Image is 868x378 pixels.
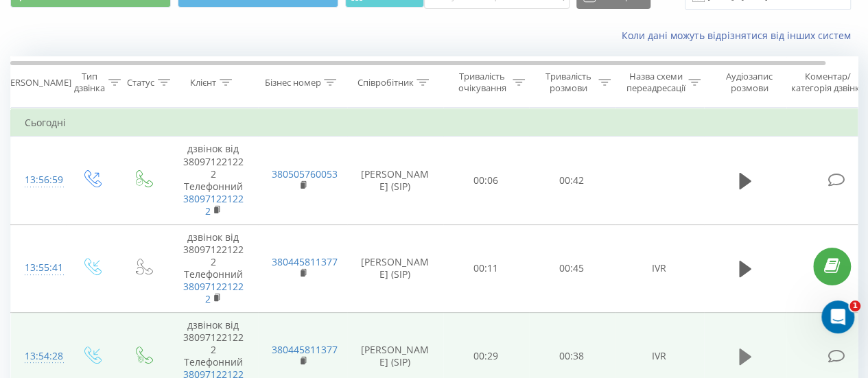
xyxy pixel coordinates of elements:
div: Тривалість розмови [541,71,595,94]
div: [PERSON_NAME] [2,77,71,88]
td: 00:42 [529,137,615,224]
td: [PERSON_NAME] (SIP) [347,224,443,312]
td: [PERSON_NAME] (SIP) [347,137,443,224]
a: 380971221222 [183,192,244,217]
div: Аудіозапис розмови [716,71,782,94]
td: дзвінок від 380971221222 Телефонний [169,224,258,312]
td: 00:06 [443,137,529,224]
span: 1 [849,300,860,311]
a: Коли дані можуть відрізнятися вiд інших систем [622,29,858,42]
div: Тип дзвінка [74,71,105,94]
div: Співробітник [357,77,413,88]
td: дзвінок від 380971221222 Телефонний [169,137,258,224]
div: 13:55:41 [25,255,52,281]
td: 00:11 [443,224,529,312]
a: 380445811377 [272,255,338,268]
a: 380971221222 [183,280,244,305]
iframe: Intercom live chat [821,300,854,333]
div: 13:54:28 [25,343,52,370]
a: 380505760053 [272,167,338,180]
td: 00:45 [529,224,615,312]
div: 13:56:59 [25,167,52,193]
div: Тривалість очікування [455,71,509,94]
td: IVR [615,224,704,312]
div: Статус [127,77,154,88]
div: Назва схеми переадресації [626,71,685,94]
div: Бізнес номер [264,77,320,88]
div: Коментар/категорія дзвінка [788,71,868,94]
div: Клієнт [190,77,216,88]
a: 380445811377 [272,343,338,356]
